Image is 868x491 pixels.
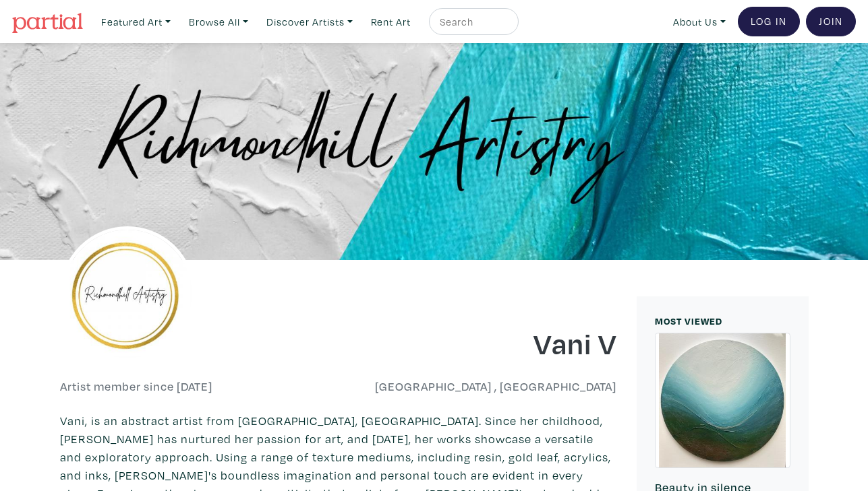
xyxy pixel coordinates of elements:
h6: [GEOGRAPHIC_DATA] , [GEOGRAPHIC_DATA] [348,379,616,394]
img: phpThumb.php [60,226,195,361]
a: Rent Art [365,8,417,36]
a: Join [806,7,856,36]
a: Browse All [183,8,254,36]
input: Search [438,13,506,30]
a: Log In [738,7,800,36]
a: Discover Artists [260,8,359,36]
a: About Us [667,8,732,36]
a: Featured Art [95,8,177,36]
h6: Artist member since [DATE] [60,379,212,394]
h1: Vani V [348,325,616,361]
small: MOST VIEWED [655,315,722,327]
